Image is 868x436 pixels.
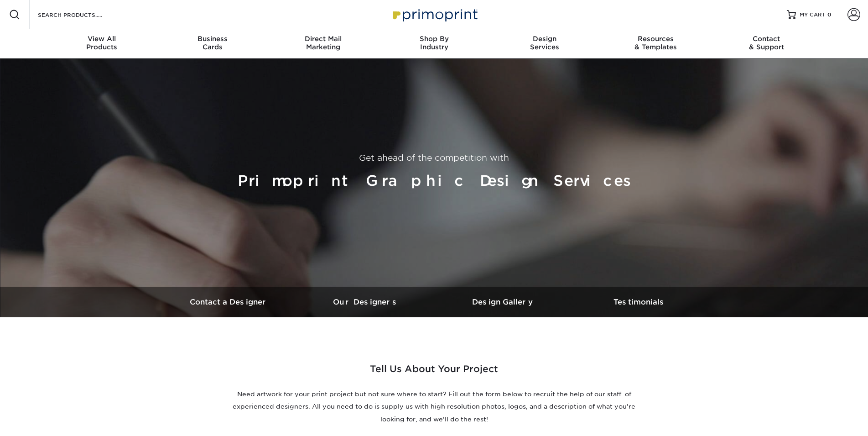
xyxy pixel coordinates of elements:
[711,35,822,51] div: & Support
[229,361,639,384] h2: Tell Us About Your Project
[489,29,600,58] a: DesignServices
[164,168,704,194] h1: Primoprint Graphic Design Services
[489,35,600,51] div: Services
[711,35,822,43] span: Contact
[379,29,489,58] a: Shop ByIndustry
[571,298,708,306] h3: Testimonials
[297,287,434,317] a: Our Designers
[268,35,379,43] span: Direct Mail
[434,298,571,306] h3: Design Gallery
[434,287,571,317] a: Design Gallery
[800,11,826,19] span: MY CART
[489,35,600,43] span: Design
[379,35,489,43] span: Shop By
[600,29,711,58] a: Resources& Templates
[47,29,157,58] a: View AllProducts
[571,287,708,317] a: Testimonials
[268,35,379,51] div: Marketing
[157,35,268,43] span: Business
[711,29,822,58] a: Contact& Support
[827,11,832,18] span: 0
[229,388,639,425] p: Need artwork for your print project but not sure where to start? Fill out the form below to recru...
[297,298,434,306] h3: Our Designers
[157,29,268,58] a: BusinessCards
[47,35,157,51] div: Products
[268,29,379,58] a: Direct MailMarketing
[161,287,297,317] a: Contact a Designer
[600,35,711,51] div: & Templates
[379,35,489,51] div: Industry
[389,5,480,24] img: Primoprint
[161,298,297,306] h3: Contact a Designer
[47,35,157,43] span: View All
[157,35,268,51] div: Cards
[164,152,704,164] p: Get ahead of the competition with
[600,35,711,43] span: Resources
[37,9,126,20] input: SEARCH PRODUCTS.....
